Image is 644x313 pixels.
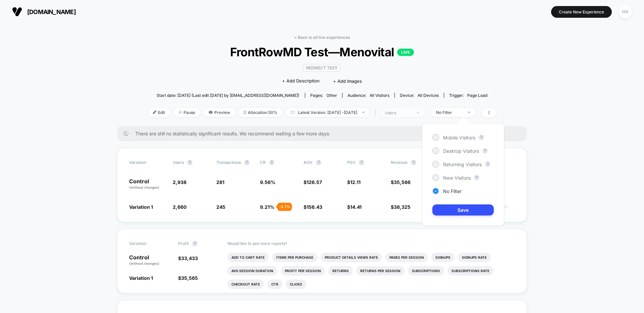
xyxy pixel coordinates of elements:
[227,241,515,246] p: Would like to see more reports?
[178,275,198,281] span: $
[129,241,166,246] span: Variation
[333,78,362,84] span: + Add Images
[129,160,166,165] span: Variation
[282,78,320,84] span: + Add Description
[269,160,274,165] button: ?
[321,253,382,262] li: Product Details Views Rate
[443,188,462,194] span: No Filter
[294,35,350,40] a: < Back to all live experiences
[619,5,632,18] div: HV
[347,179,361,185] span: $
[328,266,353,275] li: Returns
[178,241,189,246] span: Profit
[373,108,380,118] span: |
[551,6,612,18] button: Create New Experience
[303,64,340,72] span: Redirect Test
[129,275,153,281] span: Variation 1
[272,253,317,262] li: Items Per Purchase
[468,112,470,113] img: end
[394,204,411,210] span: 38,325
[173,204,186,210] span: 2,660
[216,204,225,210] span: 245
[467,93,487,98] span: Page Load
[267,279,282,289] li: Ctr
[173,160,184,165] span: users
[418,93,439,98] span: all devices
[216,160,241,165] span: Transactions
[216,179,224,185] span: 281
[129,185,159,189] span: (without changes)
[436,110,463,115] div: No Filter
[397,49,414,56] p: LIVE
[135,131,514,136] span: There are still no statistically significant results. We recommend waiting a few more days
[447,266,493,275] li: Subscriptions Rate
[129,179,166,190] p: Control
[347,204,362,210] span: $
[350,179,361,185] span: 12.11
[244,160,250,165] button: ?
[178,111,182,114] img: end
[227,279,264,289] li: Checkout Rate
[307,179,322,185] span: 126.57
[260,179,275,185] span: 9.56 %
[443,162,482,167] span: Returning Visitors
[391,179,411,185] span: $
[12,7,22,17] img: Visually logo
[153,111,156,114] img: edit
[417,112,419,113] img: end
[129,204,153,210] span: Variation 1
[173,179,186,185] span: 2,938
[291,111,294,114] img: calendar
[326,93,337,98] span: other
[485,162,490,167] button: ?
[391,160,408,165] span: Revenue
[192,241,198,246] button: ?
[617,5,634,19] button: HV
[479,135,484,140] button: ?
[443,175,471,181] span: New Visitors
[362,112,365,113] img: end
[474,175,479,180] button: ?
[244,111,246,114] img: rebalance
[281,266,325,275] li: Profit Per Session
[227,266,277,275] li: Avg Session Duration
[181,255,198,261] span: 33,433
[165,45,479,59] span: FrontRowMD Test—Menovital
[449,93,487,98] div: Trigger:
[227,253,269,262] li: Add To Cart Rate
[260,160,266,165] span: CR
[443,148,479,154] span: Desktop Visitors
[370,93,389,98] span: All Visitors
[178,255,198,261] span: $
[129,255,171,266] p: Control
[148,108,170,117] span: Edit
[304,160,313,165] span: AOV
[347,160,356,165] span: PSV
[385,253,428,262] li: Pages Per Session
[260,204,274,210] span: 9.21 %
[385,110,412,115] div: users
[187,160,193,165] button: ?
[411,160,416,165] button: ?
[359,160,364,165] button: ?
[443,135,475,140] span: Mobile Visitors
[350,204,362,210] span: 14.41
[482,148,488,153] button: ?
[304,204,322,210] span: $
[432,204,494,215] button: Save
[157,93,299,98] span: Start date: [DATE] (Last edit [DATE] by [EMAIL_ADDRESS][DOMAIN_NAME])
[431,253,454,262] li: Signups
[129,261,159,265] span: (without changes)
[238,108,282,117] span: Allocation: 50%
[204,108,235,117] span: Preview
[408,266,444,275] li: Subscriptions
[391,204,411,210] span: $
[286,108,370,117] span: Latest Version: [DATE] - [DATE]
[316,160,321,165] button: ?
[286,279,306,289] li: Clicks
[277,203,292,211] div: - 3.7 %
[10,6,78,17] button: [DOMAIN_NAME]
[173,108,200,117] span: Pause
[347,93,389,98] div: Audience:
[181,275,198,281] span: 35,565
